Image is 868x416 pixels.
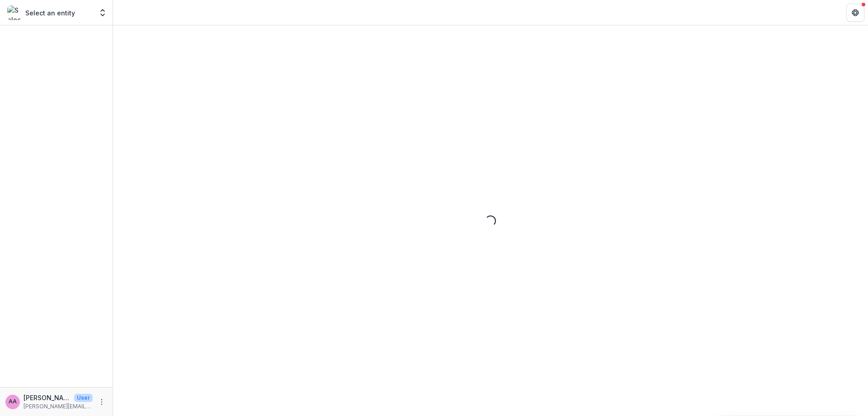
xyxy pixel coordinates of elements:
p: [PERSON_NAME] [24,393,71,402]
p: User [74,394,93,402]
p: Select an entity [25,8,75,18]
img: Select an entity [7,5,22,20]
button: More [96,397,107,407]
button: Get Help [846,4,864,22]
button: Open entity switcher [96,4,109,22]
p: [PERSON_NAME][EMAIL_ADDRESS][DOMAIN_NAME] [24,402,93,411]
div: Annie Axe [9,399,17,405]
